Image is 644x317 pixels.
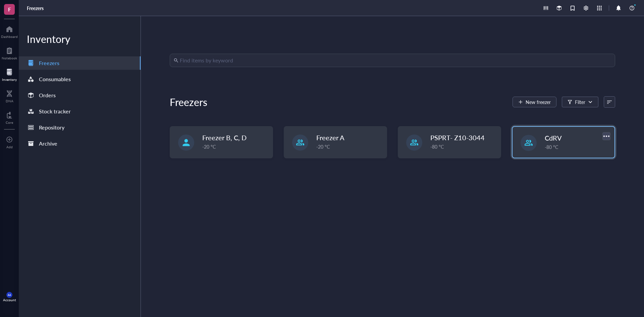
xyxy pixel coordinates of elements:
span: PSPRT- Z10-3044 [430,133,485,142]
div: Freezers [170,95,207,109]
a: DNA [6,88,13,103]
a: Stock tracker [19,105,141,118]
span: Freezer A [316,133,344,142]
a: Freezers [27,5,45,11]
a: Consumables [19,72,141,86]
div: Archive [39,139,57,148]
div: Inventory [2,77,17,82]
span: New freezer [526,99,551,105]
a: Orders [19,89,141,102]
div: Core [6,120,13,124]
div: -80 °C [545,143,610,151]
span: Freezer B, C, D [202,133,247,142]
div: Notebook [2,56,17,60]
span: AA [8,294,11,297]
div: Stock tracker [39,107,71,116]
button: New freezer [513,97,556,107]
span: F [8,5,11,13]
div: Add [6,145,13,149]
a: Core [6,110,13,124]
div: Inventory [19,32,141,46]
div: DNA [6,99,13,103]
div: Consumables [39,74,71,84]
a: Dashboard [1,24,18,39]
div: Freezers [39,58,59,68]
div: Repository [39,123,64,132]
div: -80 °C [430,143,497,150]
a: Freezers [19,56,141,70]
div: Dashboard [1,35,18,39]
a: Archive [19,137,141,150]
span: CdRV [545,133,562,143]
div: Filter [575,98,585,106]
a: Notebook [2,45,17,60]
a: Inventory [2,67,17,82]
div: Account [3,298,16,302]
div: Orders [39,91,56,100]
div: -20 °C [202,143,269,150]
div: -20 °C [316,143,383,150]
a: Repository [19,121,141,134]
